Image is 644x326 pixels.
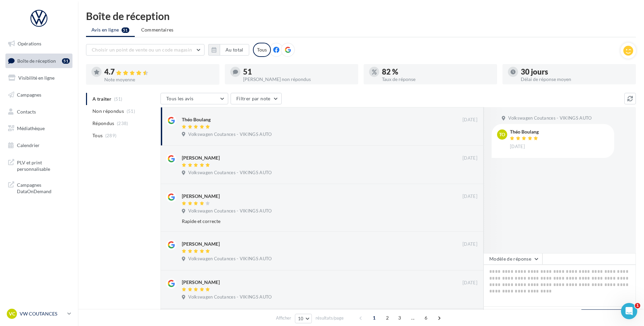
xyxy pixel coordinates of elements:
[4,105,74,119] a: Contacts
[316,315,344,321] span: résultats/page
[182,193,220,200] div: [PERSON_NAME]
[243,77,353,82] div: [PERSON_NAME] non répondus
[4,88,74,102] a: Campagnes
[86,11,636,21] div: Boîte de réception
[17,108,36,114] span: Contacts
[508,115,592,121] span: Volkswagen Coutances - VIKINGS AUTO
[160,93,228,104] button: Tous les avis
[4,178,74,198] a: Campagnes DataOnDemand
[4,54,74,68] a: Boîte de réception51
[4,155,74,175] a: PLV et print personnalisable
[104,77,214,82] div: Note moyenne
[17,58,56,63] span: Boîte de réception
[382,77,492,82] div: Taux de réponse
[253,43,271,57] div: Tous
[18,75,55,81] span: Visibilité en ligne
[182,155,220,161] div: [PERSON_NAME]
[421,312,431,323] span: 6
[4,121,74,136] a: Médiathèque
[208,44,249,56] button: Au total
[17,180,70,195] span: Campagnes DataOnDemand
[62,58,70,64] div: 51
[104,68,214,76] div: 4.7
[182,218,433,225] div: Rapide et correcte
[182,116,211,123] div: Théo Boulang
[182,241,220,247] div: [PERSON_NAME]
[521,68,630,76] div: 30 jours
[188,208,272,214] span: Volkswagen Coutances - VIKINGS AUTO
[499,131,505,138] span: To
[635,303,640,308] span: 1
[4,37,74,51] a: Opérations
[17,142,40,148] span: Calendrier
[621,303,637,319] iframe: Intercom live chat
[188,170,272,176] span: Volkswagen Coutances - VIKINGS AUTO
[510,144,525,150] span: [DATE]
[382,312,393,323] span: 2
[4,138,74,152] a: Calendrier
[92,132,103,139] span: Tous
[463,241,477,247] span: [DATE]
[295,314,312,323] button: 10
[117,121,128,126] span: (238)
[463,155,477,161] span: [DATE]
[188,256,272,262] span: Volkswagen Coutances - VIKINGS AUTO
[394,312,405,323] span: 3
[4,71,74,85] a: Visibilité en ligne
[141,26,174,33] span: Commentaires
[231,93,282,104] button: Filtrer par note
[92,47,192,53] span: Choisir un point de vente ou un code magasin
[18,41,41,46] span: Opérations
[17,92,41,98] span: Campagnes
[86,44,205,56] button: Choisir un point de vente ou un code magasin
[298,316,304,321] span: 10
[127,108,135,114] span: (51)
[105,133,117,138] span: (289)
[220,44,249,56] button: Au total
[407,312,418,323] span: ...
[17,158,70,172] span: PLV et print personnalisable
[463,193,477,200] span: [DATE]
[92,108,124,115] span: Non répondus
[484,253,542,265] button: Modèle de réponse
[243,68,353,76] div: 51
[382,68,492,76] div: 82 %
[463,280,477,286] span: [DATE]
[20,310,65,317] p: VW COUTANCES
[188,294,272,300] span: Volkswagen Coutances - VIKINGS AUTO
[521,77,630,82] div: Délai de réponse moyen
[92,120,114,127] span: Répondus
[463,117,477,123] span: [DATE]
[182,279,220,286] div: [PERSON_NAME]
[510,129,540,134] div: Théo Boulang
[17,125,45,131] span: Médiathèque
[9,310,15,317] span: VC
[5,307,72,320] a: VC VW COUTANCES
[276,315,291,321] span: Afficher
[166,96,194,101] span: Tous les avis
[188,131,272,138] span: Volkswagen Coutances - VIKINGS AUTO
[369,312,380,323] span: 1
